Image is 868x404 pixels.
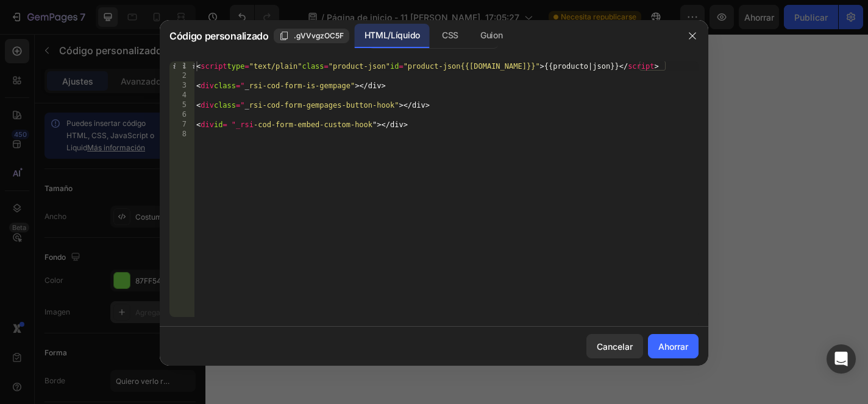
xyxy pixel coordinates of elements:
font: Cancelar [597,341,633,352]
font: 3 [182,81,187,89]
button: Ahorrar [648,334,699,358]
font: CSS [442,30,458,40]
font: Código personalizado [169,30,269,42]
font: 8 [182,130,187,138]
font: .gVVvgzOC5F [294,31,344,40]
font: 2 [182,71,187,80]
font: HTML/Líquido [365,30,420,40]
font: 6 [182,110,187,119]
div: Abrir Intercom Messenger [827,344,856,374]
font: 4 [182,91,187,99]
font: Ahorrar [658,341,688,352]
font: 7 [182,120,187,128]
font: Guion [480,30,502,40]
font: 1 [182,61,187,70]
button: .gVVvgzOC5F [274,29,349,43]
button: Cancelar [586,334,643,358]
font: 5 [182,100,187,109]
